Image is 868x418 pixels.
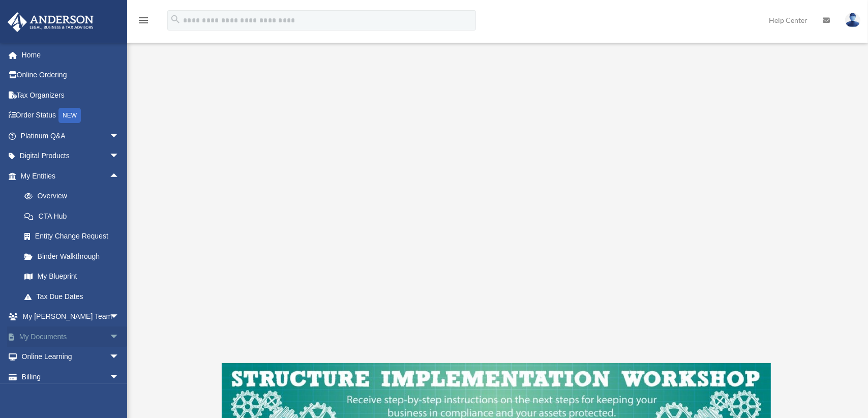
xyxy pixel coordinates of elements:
[58,108,81,123] div: NEW
[7,326,135,347] a: My Documentsarrow_drop_down
[14,246,135,266] a: Binder Walkthrough
[222,39,771,348] iframe: LLC Binder Walkthrough
[7,307,135,327] a: My [PERSON_NAME] Teamarrow_drop_down
[14,266,135,287] a: My Blueprint
[170,14,181,25] i: search
[109,307,130,327] span: arrow_drop_down
[14,226,135,247] a: Entity Change Request
[137,18,149,26] a: menu
[7,105,135,126] a: Order StatusNEW
[109,367,130,387] span: arrow_drop_down
[109,146,130,167] span: arrow_drop_down
[7,85,135,105] a: Tax Organizers
[7,367,135,387] a: Billingarrow_drop_down
[7,126,135,146] a: Platinum Q&Aarrow_drop_down
[14,206,135,226] a: CTA Hub
[14,286,135,307] a: Tax Due Dates
[14,186,135,206] a: Overview
[7,45,135,65] a: Home
[7,166,135,186] a: My Entitiesarrow_drop_up
[845,13,860,27] img: User Pic
[137,14,149,26] i: menu
[7,146,135,166] a: Digital Productsarrow_drop_down
[109,326,130,347] span: arrow_drop_down
[109,126,130,146] span: arrow_drop_down
[109,347,130,368] span: arrow_drop_down
[5,12,97,32] img: Anderson Advisors Platinum Portal
[7,347,135,367] a: Online Learningarrow_drop_down
[109,166,130,187] span: arrow_drop_up
[7,65,135,85] a: Online Ordering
